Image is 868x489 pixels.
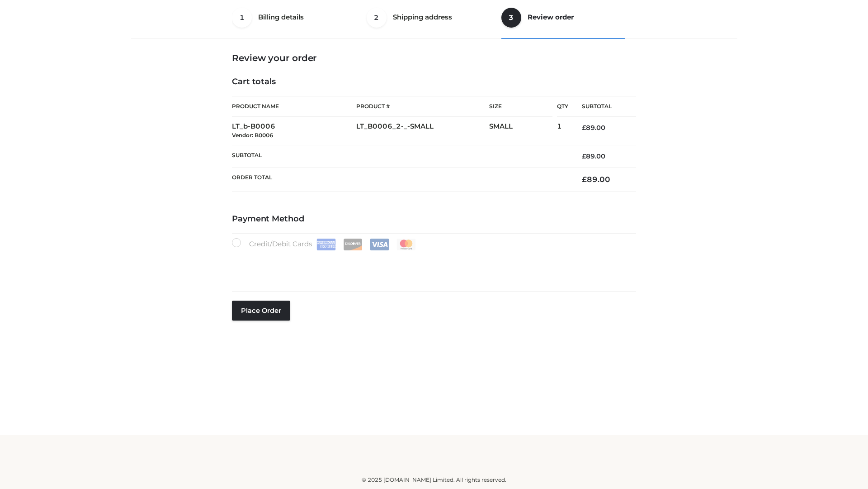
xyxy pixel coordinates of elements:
td: LT_b-B0006 [232,117,356,145]
span: £ [582,124,586,132]
td: LT_B0006_2-_-SMALL [356,117,489,145]
th: Product # [356,96,489,117]
th: Qty [557,96,568,117]
td: SMALL [489,117,557,145]
iframe: Secure payment input frame [230,249,634,282]
th: Product Name [232,96,356,117]
label: Credit/Debit Cards [232,238,417,250]
td: 1 [557,117,568,145]
h4: Cart totals [232,77,636,87]
h4: Payment Method [232,214,636,224]
img: Discover [343,239,363,250]
h3: Review your order [232,53,636,63]
small: Vendor: B0006 [232,132,273,139]
div: © 2025 [DOMAIN_NAME] Limited. All rights reserved. [134,475,734,484]
th: Size [489,96,552,117]
img: Amex [316,239,336,250]
button: Place order [232,301,290,321]
th: Order Total [232,168,568,192]
img: Mastercard [396,239,416,250]
img: Visa [370,239,389,250]
bdi: 89.00 [582,152,605,160]
th: Subtotal [232,145,568,167]
bdi: 89.00 [582,175,610,184]
span: £ [582,175,587,184]
th: Subtotal [568,96,636,117]
bdi: 89.00 [582,124,605,132]
span: £ [582,152,586,160]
